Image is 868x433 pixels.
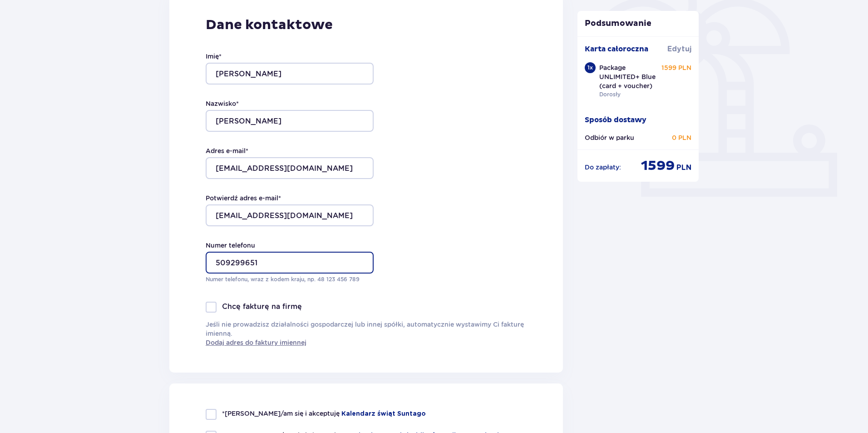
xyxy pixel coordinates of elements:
span: *[PERSON_NAME]/am się i akceptuję [222,410,341,417]
p: Podsumowanie [577,18,699,29]
p: Dorosły [599,90,621,99]
button: Kalendarz świąt Suntago [341,409,426,418]
p: Dane kontaktowe [206,16,527,34]
p: Sposób dostawy [585,115,646,125]
label: Numer telefonu [206,241,255,250]
span: PLN [676,163,691,173]
p: Package UNLIMITED+ Blue (card + voucher) [599,63,662,90]
input: Potwierdź adres e-mail [206,204,374,226]
input: Nazwisko [206,110,374,132]
a: Dodaj adres do faktury imiennej [206,338,306,347]
p: Jeśli nie prowadzisz działalności gospodarczej lub innej spółki, automatycznie wystawimy Ci faktu... [206,320,527,347]
div: 1 x [585,62,596,73]
p: 1599 PLN [661,63,691,72]
button: Edytuj [667,44,691,54]
span: 1599 [641,157,675,174]
label: Potwierdź adres e-mail * [206,194,281,203]
p: Odbiór w parku [585,133,634,142]
p: Karta całoroczna [585,44,648,54]
label: Nazwisko * [206,99,239,108]
p: Numer telefonu, wraz z kodem kraju, np. 48 ​123 ​456 ​789 [206,275,374,284]
label: Adres e-mail * [206,146,248,155]
p: 0 PLN [672,133,691,142]
p: Chcę fakturę na firmę [222,302,302,312]
p: Do zapłaty : [585,163,621,172]
input: Numer telefonu [206,252,374,274]
input: Imię [206,63,374,85]
input: Adres e-mail [206,157,374,179]
label: Imię * [206,52,222,61]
